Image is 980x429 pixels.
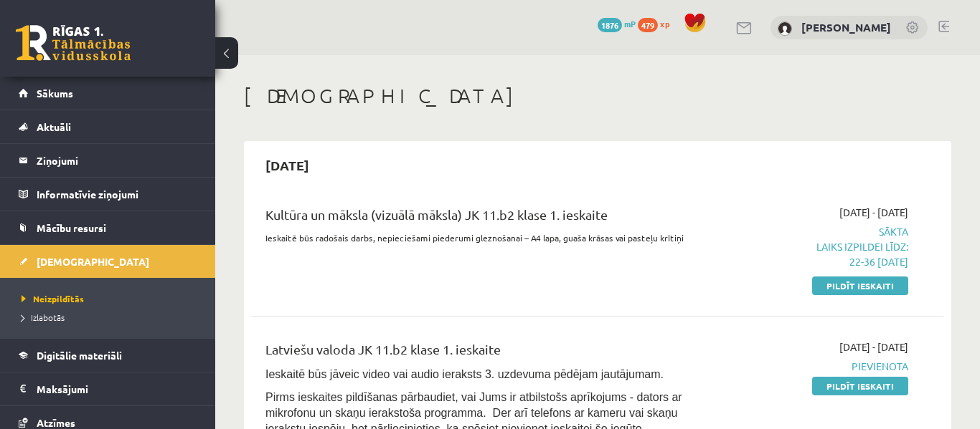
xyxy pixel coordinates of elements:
a: Izlabotās [22,311,201,324]
span: Ieskaitē būs jāveic video vai audio ieraksts 3. uzdevuma pēdējam jautājumam. [265,368,664,380]
a: 1876 mP [598,18,636,29]
a: Digitālie materiāli [19,339,197,372]
p: Laiks izpildei līdz: 22-36 [DATE] [708,239,908,269]
span: [DEMOGRAPHIC_DATA] [37,255,149,268]
span: Neizpildītās [22,293,84,304]
span: 479 [638,18,658,32]
legend: Ziņojumi [37,144,197,177]
a: Informatīvie ziņojumi [19,178,197,211]
a: Neizpildītās [22,292,201,305]
span: Aktuāli [37,120,71,133]
span: xp [660,18,669,29]
h1: [DEMOGRAPHIC_DATA] [244,84,951,108]
a: Maksājumi [19,372,197,405]
legend: Maksājumi [37,372,197,405]
a: Pildīt ieskaiti [812,276,908,295]
span: Pievienota [708,359,908,374]
a: Ziņojumi [19,144,197,177]
a: Pildīt ieskaiti [812,377,908,395]
a: [PERSON_NAME] [801,20,891,34]
span: 1876 [598,18,622,32]
a: Sākums [19,77,197,110]
a: [DEMOGRAPHIC_DATA] [19,245,197,278]
p: Ieskaitē būs radošais darbs, nepieciešami piederumi gleznošanai – A4 lapa, guaša krāsas vai paste... [265,231,687,244]
span: Mācību resursi [37,221,106,234]
div: Latviešu valoda JK 11.b2 klase 1. ieskaite [265,339,687,366]
img: Maija Lielmeža [778,21,792,36]
span: Sākta [708,224,908,269]
a: Mācību resursi [19,211,197,244]
span: [DATE] - [DATE] [839,339,908,355]
a: Rīgas 1. Tālmācības vidusskola [16,25,131,61]
span: Sākums [37,87,73,100]
div: Kultūra un māksla (vizuālā māksla) JK 11.b2 klase 1. ieskaite [265,205,687,231]
legend: Informatīvie ziņojumi [37,178,197,211]
span: [DATE] - [DATE] [839,205,908,220]
span: Digitālie materiāli [37,349,122,362]
span: mP [624,18,636,29]
a: 479 xp [638,18,677,29]
a: Aktuāli [19,110,197,143]
h2: [DATE] [251,148,324,182]
span: Izlabotās [22,312,65,323]
span: Atzīmes [37,416,75,429]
